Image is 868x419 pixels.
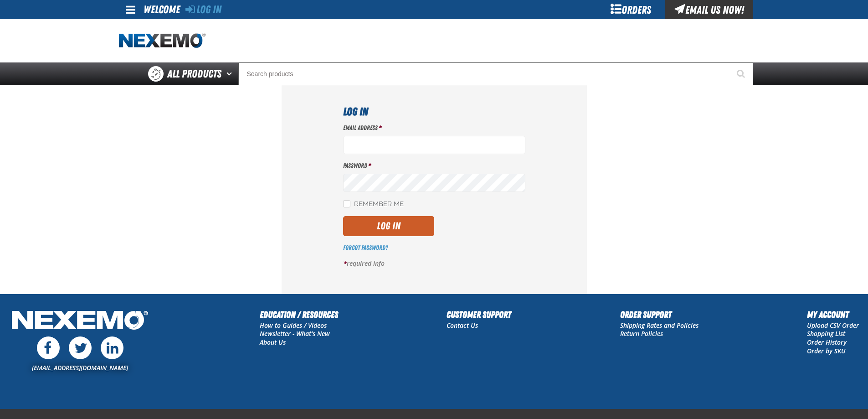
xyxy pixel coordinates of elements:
[223,62,238,85] button: Open All Products pages
[447,308,511,321] h2: Customer Support
[32,363,128,372] a: [EMAIL_ADDRESS][DOMAIN_NAME]
[807,338,847,347] a: Order History
[343,124,525,132] label: Email Address
[343,161,525,170] label: Password
[730,62,753,85] button: Start Searching
[119,33,205,49] a: Home
[185,3,221,16] a: Log In
[807,347,846,355] a: Order by SKU
[343,259,525,268] p: required info
[119,33,205,49] img: Nexemo logo
[447,321,478,330] a: Contact Us
[620,308,699,321] h2: Order Support
[238,62,753,85] input: Search
[807,329,845,338] a: Shopping List
[260,338,286,347] a: About Us
[260,308,338,321] h2: Education / Resources
[9,308,151,335] img: Nexemo Logo
[343,200,404,209] label: Remember Me
[343,216,434,236] button: Log In
[807,308,859,321] h2: My Account
[620,329,663,338] a: Return Policies
[807,321,859,330] a: Upload CSV Order
[343,244,388,251] a: Forgot Password?
[620,321,699,330] a: Shipping Rates and Policies
[343,200,350,207] input: Remember Me
[260,321,327,330] a: How to Guides / Videos
[343,103,525,120] h1: Log In
[167,66,221,82] span: All Products
[260,329,330,338] a: Newsletter - What's New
